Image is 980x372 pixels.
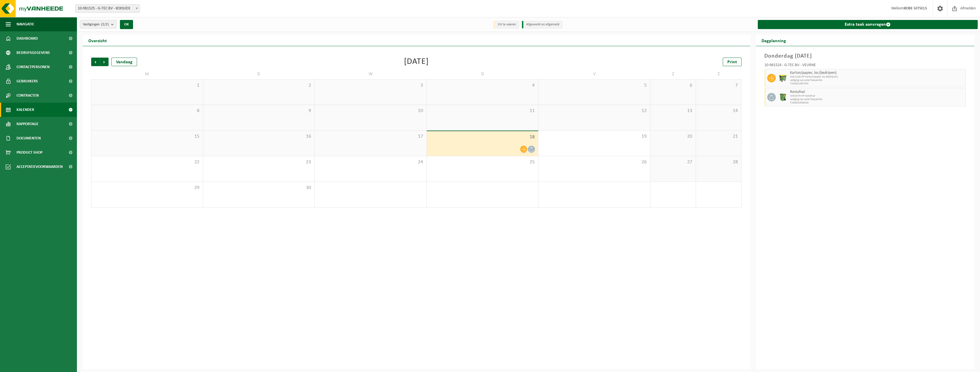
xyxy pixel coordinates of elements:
[203,69,315,79] td: D
[17,60,50,74] span: Contactpersonen
[206,185,312,191] span: 30
[653,108,693,114] span: 13
[404,58,429,66] div: [DATE]
[699,159,738,165] span: 28
[91,69,203,79] td: M
[206,133,312,140] span: 16
[206,108,312,114] span: 9
[764,52,966,60] h3: Donderdag [DATE]
[17,88,39,103] span: Contracten
[756,35,792,46] h2: Dagplanning
[541,108,647,114] span: 12
[758,20,978,29] a: Extra taak aanvragen
[653,82,693,89] span: 6
[94,159,200,165] span: 22
[83,35,113,46] h2: Overzicht
[790,75,964,79] span: WB-1100-HP karton/papier, los (bedrijven)
[779,93,787,101] img: WB-0370-HPE-GN-50
[430,82,536,89] span: 4
[17,131,41,145] span: Documenten
[17,117,38,131] span: Rapportage
[91,58,100,66] span: Vorige
[790,98,964,101] span: Lediging op vaste frequentie
[111,58,137,66] div: Vandaag
[653,159,693,165] span: 27
[17,145,42,160] span: Product Shop
[904,6,927,11] strong: KOBE GITSELS
[318,133,424,140] span: 17
[541,159,647,165] span: 26
[790,90,964,94] span: Restafval
[541,82,647,89] span: 5
[538,69,650,79] td: V
[653,133,693,140] span: 20
[94,108,200,114] span: 8
[430,159,536,165] span: 25
[120,20,133,29] button: OK
[699,108,738,114] span: 14
[764,63,966,69] div: 10-981524 - G-TEC BV - VEURNE
[100,58,109,66] span: Volgende
[80,20,117,29] button: Vestigingen(2/2)
[427,69,539,79] td: D
[790,82,964,86] span: T250001967545
[696,69,742,79] td: Z
[83,20,109,29] span: Vestigingen
[430,108,536,114] span: 11
[790,94,964,98] span: WB-0370-HP restafval
[650,69,696,79] td: Z
[17,103,34,117] span: Kalender
[318,159,424,165] span: 24
[17,46,50,60] span: Bedrijfsgegevens
[94,133,200,140] span: 15
[493,21,519,29] li: Uit te voeren
[94,185,200,191] span: 29
[790,79,964,82] span: Lediging op vaste frequentie
[17,17,34,31] span: Navigatie
[75,5,140,13] span: 10-981525 - G-TEC BV - KOKSIJDE
[315,69,427,79] td: W
[727,60,737,64] span: Print
[101,23,109,26] count: (2/2)
[430,134,536,140] span: 18
[699,82,738,89] span: 7
[723,58,742,66] a: Print
[790,101,964,105] span: T250001940016
[699,133,738,140] span: 21
[541,133,647,140] span: 19
[318,82,424,89] span: 3
[522,21,562,29] li: Afgewerkt en afgemeld
[790,71,964,75] span: Karton/papier, los (bedrijven)
[17,31,38,46] span: Dashboard
[17,160,63,174] span: Acceptatievoorwaarden
[94,82,200,89] span: 1
[17,74,38,88] span: Gebruikers
[206,159,312,165] span: 23
[779,74,787,82] img: WB-1100-HPE-GN-50
[206,82,312,89] span: 2
[318,108,424,114] span: 10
